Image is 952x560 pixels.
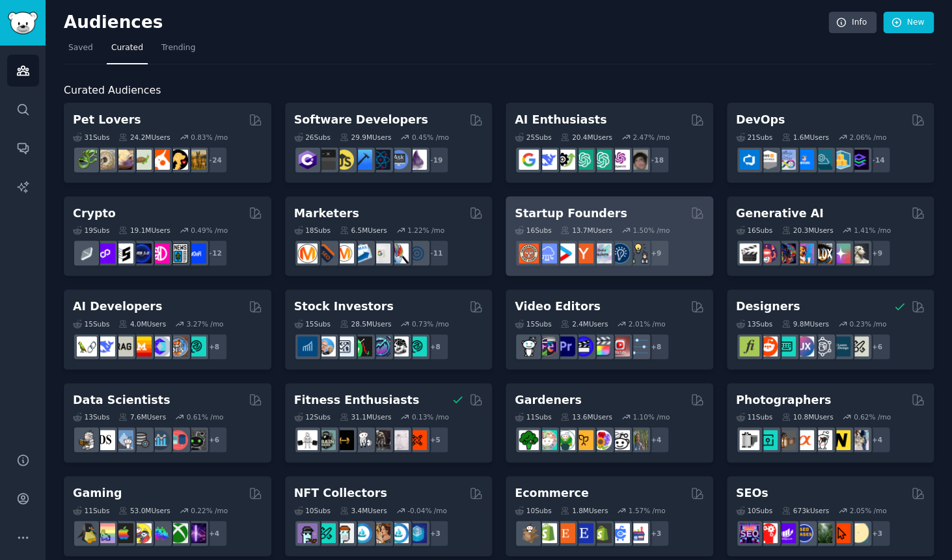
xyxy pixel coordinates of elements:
[131,336,152,356] img: MistralAI
[113,243,133,263] img: ethstaker
[64,38,98,64] a: Saved
[739,150,759,170] img: azuredevops
[515,485,589,501] h2: Ecommerce
[739,336,759,356] img: typography
[830,150,850,170] img: aws_cdk
[150,430,170,450] img: analytics
[95,523,115,543] img: CozyGamers
[736,506,772,515] div: 10 Sub s
[537,336,557,356] img: editors
[111,42,143,54] span: Curated
[200,426,228,453] div: + 6
[849,133,886,142] div: 2.06 % /mo
[113,336,133,356] img: Rag
[407,243,427,263] img: OnlineMarketing
[340,412,391,421] div: 31.1M Users
[642,333,670,360] div: + 8
[200,520,228,547] div: + 4
[294,226,331,235] div: 18 Sub s
[200,333,228,360] div: + 8
[739,243,759,263] img: aivideo
[537,523,557,543] img: shopify
[370,430,390,450] img: fitness30plus
[294,133,331,142] div: 26 Sub s
[297,243,318,263] img: content_marketing
[883,12,934,34] a: New
[592,523,612,543] img: reviewmyshopify
[854,412,891,421] div: 0.62 % /mo
[592,336,612,356] img: finalcutpro
[107,38,148,64] a: Curated
[515,112,606,128] h2: AI Enthusiasts
[515,392,582,408] h2: Gardeners
[794,430,814,450] img: SonyAlpha
[828,12,877,34] a: Info
[628,430,648,450] img: GardenersWorld
[560,226,612,235] div: 13.7M Users
[150,523,170,543] img: gamers
[739,430,759,450] img: analog
[812,523,832,543] img: Local_SEO
[628,150,648,170] img: ArtificalIntelligence
[519,243,539,263] img: EntrepreneurRideAlong
[736,412,772,421] div: 11 Sub s
[294,299,394,315] h2: Stock Investors
[628,336,648,356] img: postproduction
[113,523,133,543] img: macgaming
[555,150,575,170] img: AItoolsCatalog
[8,12,38,34] img: GummySearch logo
[388,523,409,543] img: OpenseaMarket
[782,506,829,515] div: 673k Users
[812,150,832,170] img: platformengineering
[739,523,759,543] img: SEO_Digital_Marketing
[794,150,814,170] img: DevOpsLinks
[352,150,372,170] img: iOSProgramming
[407,226,444,235] div: 1.22 % /mo
[388,430,409,450] img: physicaltherapy
[316,150,336,170] img: software
[422,426,449,453] div: + 5
[782,412,833,421] div: 10.8M Users
[560,133,612,142] div: 20.4M Users
[830,336,850,356] img: learndesign
[628,523,648,543] img: ecommerce_growth
[118,133,170,142] div: 24.2M Users
[782,226,833,235] div: 20.3M Users
[736,299,800,315] h2: Designers
[757,523,778,543] img: TechSEO
[150,336,170,356] img: OpenSourceAI
[77,336,97,356] img: LangChain
[592,430,612,450] img: flowers
[519,150,539,170] img: GoogleGeminiAI
[610,336,630,356] img: Youtubevideo
[515,506,551,515] div: 10 Sub s
[736,226,772,235] div: 16 Sub s
[854,226,891,235] div: 1.41 % /mo
[73,506,109,515] div: 11 Sub s
[334,430,354,450] img: workout
[782,319,829,328] div: 9.8M Users
[560,506,608,515] div: 1.8M Users
[191,226,228,235] div: 0.49 % /mo
[334,336,354,356] img: Forex
[642,146,670,174] div: + 18
[186,430,206,450] img: data
[77,523,97,543] img: linux_gaming
[864,239,891,267] div: + 9
[370,523,390,543] img: CryptoArt
[297,150,318,170] img: csharp
[200,239,228,267] div: + 12
[131,430,152,450] img: dataengineering
[316,243,336,263] img: bigseo
[73,392,170,408] h2: Data Scientists
[515,319,551,328] div: 15 Sub s
[186,523,206,543] img: TwitchStreaming
[412,319,449,328] div: 0.73 % /mo
[794,336,814,356] img: UXDesign
[340,506,387,515] div: 3.4M Users
[736,319,772,328] div: 13 Sub s
[407,150,427,170] img: elixir
[573,430,593,450] img: GardeningUK
[519,523,539,543] img: dropship
[297,336,318,356] img: dividends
